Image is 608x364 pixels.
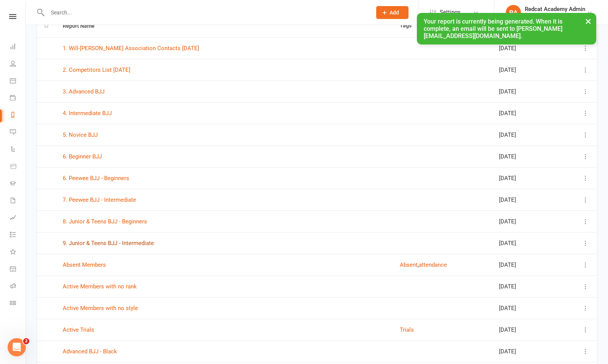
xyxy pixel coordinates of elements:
[63,218,147,225] a: 8. Junior & Teens BJJ - Beginners
[10,39,25,56] a: Dashboard
[525,6,585,13] div: Redcat Academy Admin
[10,295,25,312] a: Class kiosk mode
[23,338,29,344] span: 2
[10,107,25,124] a: Reports
[63,348,117,355] a: Advanced BJJ - Black
[492,189,560,210] td: [DATE]
[63,305,138,312] a: Active Members with no style
[389,9,399,16] span: Add
[492,124,560,146] td: [DATE]
[581,13,595,29] button: ×
[492,81,560,102] td: [DATE]
[63,153,102,160] a: 6. Beginner BJJ
[492,254,560,275] td: [DATE]
[492,232,560,254] td: [DATE]
[506,5,521,20] div: RA
[63,196,136,203] a: 7. Peewee BJJ - Intermediate
[10,56,25,73] a: People
[63,131,98,138] a: 5. Novice BJJ
[63,261,106,268] a: Absent Members
[492,297,560,319] td: [DATE]
[400,260,418,269] button: Absent
[376,6,408,19] button: Add
[400,325,414,334] button: Trials
[492,167,560,189] td: [DATE]
[492,102,560,124] td: [DATE]
[63,240,154,247] a: 9. Junior & Teens BJJ - Intermediate
[492,59,560,81] td: [DATE]
[418,261,419,268] span: ,
[10,278,25,295] a: Roll call kiosk mode
[8,338,26,356] iframe: Intercom live chat
[45,7,366,18] input: Search...
[63,88,104,95] a: 3. Advanced BJJ
[10,210,25,227] a: Assessments
[492,146,560,167] td: [DATE]
[419,260,447,269] button: attendance
[10,73,25,90] a: Calendar
[63,283,137,290] a: Active Members with no rank
[10,244,25,261] a: What's New
[63,66,130,73] a: 2. Competitors List [DATE]
[63,110,112,117] a: 4. Intermediate BJJ
[440,4,461,21] span: Settings
[10,261,25,278] a: General attendance kiosk mode
[63,45,199,52] a: 1. Will-[PERSON_NAME] Association Contacts [DATE]
[63,175,129,182] a: 6. Peewee BJJ - Beginners
[525,13,585,19] div: [GEOGRAPHIC_DATA]
[492,210,560,232] td: [DATE]
[10,90,25,107] a: Payments
[492,37,560,59] td: [DATE]
[63,326,94,333] a: Active Trials
[10,158,25,176] a: Product Sales
[417,13,596,44] div: Your report is currently being generated. When it is complete, an email will be sent to [PERSON_N...
[492,275,560,297] td: [DATE]
[492,319,560,340] td: [DATE]
[492,340,560,362] td: [DATE]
